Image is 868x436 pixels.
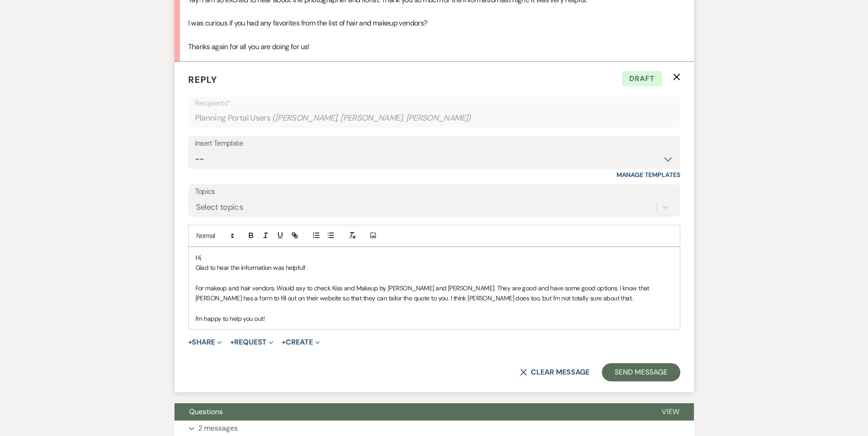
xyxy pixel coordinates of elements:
[198,422,238,434] p: 2 messages
[282,339,319,346] button: Create
[195,283,673,304] p: For makeup and hair vendors. Would say to check Kiss and Makeup by [PERSON_NAME] and [PERSON_NAME...
[195,185,673,198] label: Topics
[188,74,217,86] span: Reply
[616,171,680,179] a: Manage Templates
[230,339,273,346] button: Request
[272,112,471,124] span: ( [PERSON_NAME], [PERSON_NAME], [PERSON_NAME] )
[188,41,680,53] p: Thanks again for all you are doing for us!
[175,421,694,436] button: 2 messages
[622,71,662,86] span: Draft
[662,407,679,416] span: View
[602,363,680,381] button: Send Message
[196,201,243,213] div: Select topics
[189,407,223,416] span: Questions
[230,339,234,346] span: +
[195,314,673,324] p: I'm happy to help you out!
[188,339,222,346] button: Share
[195,137,673,150] div: Insert Template
[195,109,673,127] div: Planning Portal Users
[175,403,647,421] button: Questions
[520,369,589,376] button: Clear message
[188,17,680,29] p: I was curious if you had any favorites from the list of hair and makeup vendors?
[195,253,673,263] p: Hi,
[647,403,694,421] button: View
[195,97,673,109] p: Recipients*
[282,339,286,346] span: +
[195,263,673,273] p: Glad to hear the information was helpful!
[188,339,192,346] span: +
